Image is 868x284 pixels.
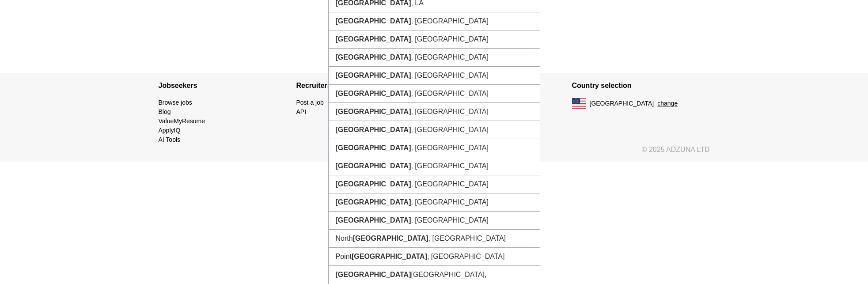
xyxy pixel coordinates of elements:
[159,127,181,134] a: ApplyIQ
[336,126,411,133] strong: [GEOGRAPHIC_DATA]
[329,230,540,248] li: North , [GEOGRAPHIC_DATA]
[152,144,717,162] div: © 2025 ADZUNA LTD
[159,108,171,115] a: Blog
[329,157,540,175] li: , [GEOGRAPHIC_DATA]
[329,12,540,30] li: , [GEOGRAPHIC_DATA]
[336,17,411,25] strong: [GEOGRAPHIC_DATA]
[159,136,181,143] a: AI Tools
[336,162,411,170] strong: [GEOGRAPHIC_DATA]
[336,35,411,43] strong: [GEOGRAPHIC_DATA]
[296,99,324,106] a: Post a job
[590,99,654,108] span: [GEOGRAPHIC_DATA]
[353,235,428,242] strong: [GEOGRAPHIC_DATA]
[657,99,678,108] button: change
[329,30,540,49] li: , [GEOGRAPHIC_DATA]
[329,103,540,121] li: , [GEOGRAPHIC_DATA]
[336,198,411,206] strong: [GEOGRAPHIC_DATA]
[329,67,540,85] li: , [GEOGRAPHIC_DATA]
[296,108,307,115] a: API
[352,253,427,260] strong: [GEOGRAPHIC_DATA]
[572,73,710,98] h4: Country selection
[336,271,411,278] strong: [GEOGRAPHIC_DATA]
[329,193,540,212] li: , [GEOGRAPHIC_DATA]
[329,212,540,230] li: , [GEOGRAPHIC_DATA]
[336,53,411,61] strong: [GEOGRAPHIC_DATA]
[572,98,586,109] img: US flag
[329,49,540,67] li: , [GEOGRAPHIC_DATA]
[159,117,205,125] a: ValueMyResume
[329,175,540,193] li: , [GEOGRAPHIC_DATA]
[336,72,411,79] strong: [GEOGRAPHIC_DATA]
[159,99,192,106] a: Browse jobs
[329,248,540,266] li: Point , [GEOGRAPHIC_DATA]
[336,180,411,188] strong: [GEOGRAPHIC_DATA]
[336,90,411,97] strong: [GEOGRAPHIC_DATA]
[336,108,411,115] strong: [GEOGRAPHIC_DATA]
[329,139,540,157] li: , [GEOGRAPHIC_DATA]
[329,121,540,139] li: , [GEOGRAPHIC_DATA]
[336,144,411,151] strong: [GEOGRAPHIC_DATA]
[329,85,540,103] li: , [GEOGRAPHIC_DATA]
[336,216,411,224] strong: [GEOGRAPHIC_DATA]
